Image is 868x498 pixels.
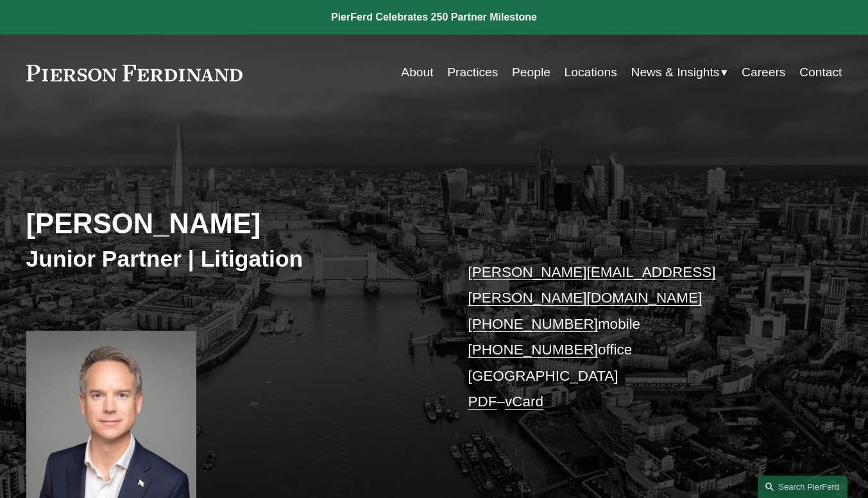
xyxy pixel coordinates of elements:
[512,60,550,85] a: People
[26,245,434,274] h3: Junior Partner | Litigation
[758,476,847,498] a: Search this site
[631,62,720,84] span: News & Insights
[468,260,808,415] p: mobile office [GEOGRAPHIC_DATA] –
[799,60,842,85] a: Contact
[468,342,597,358] a: [PHONE_NUMBER]
[447,60,498,85] a: Practices
[505,394,543,410] a: vCard
[468,316,597,332] a: [PHONE_NUMBER]
[565,60,617,85] a: Locations
[631,60,728,85] a: folder dropdown
[401,60,433,85] a: About
[742,60,785,85] a: Careers
[468,264,715,306] a: [PERSON_NAME][EMAIL_ADDRESS][PERSON_NAME][DOMAIN_NAME]
[26,207,434,241] h2: [PERSON_NAME]
[468,394,497,410] a: PDF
